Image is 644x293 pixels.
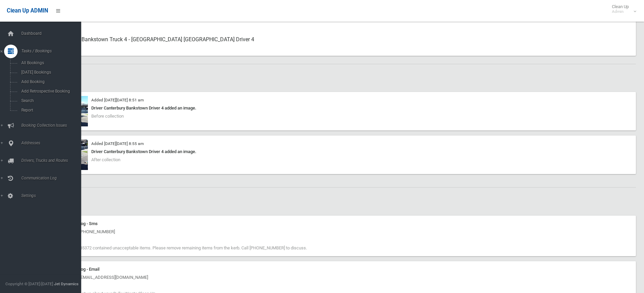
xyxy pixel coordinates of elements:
span: [DATE] Bookings [19,70,80,75]
div: [DATE] 8:56 am - [PHONE_NUMBER] [47,228,632,236]
span: Before collection [91,114,124,119]
span: Addresses [19,141,86,145]
h2: History [30,196,636,204]
small: Admin [612,9,629,14]
div: Communication Log - Email [47,265,632,273]
span: All Bookings [19,60,80,65]
span: Search [19,98,80,103]
small: Added [DATE][DATE] 8:55 am [91,141,144,146]
span: Your clean-up #485372 contained unacceptable items. Please remove remaining items from the kerb. ... [47,245,307,250]
span: Clean Up [609,4,636,14]
small: Added [DATE][DATE] 8:51 am [91,98,144,102]
span: Drivers, Trucks and Routes [19,158,86,163]
h2: Images [30,72,636,81]
span: Communication Log [19,176,86,180]
div: Communication Log - Sms [47,220,632,228]
small: Status [54,19,630,27]
span: Add Booking [19,79,80,84]
div: [DATE] 8:56 am - [EMAIL_ADDRESS][DOMAIN_NAME] [47,273,632,282]
span: Settings [19,193,86,198]
strong: Jet Dynamics [54,282,78,286]
span: Booking Collection Issues [19,123,86,128]
span: After collection [91,157,120,162]
small: Assigned To [54,44,630,52]
div: Driver Canterbury Bankstown Driver 4 added an image. [47,104,632,112]
span: Dashboard [19,31,86,36]
span: Tasks / Bookings [19,49,86,53]
div: Canterbury Bankstown Truck 4 - [GEOGRAPHIC_DATA] [GEOGRAPHIC_DATA] Driver 4 [54,31,630,56]
div: Driver Canterbury Bankstown Driver 4 added an image. [47,148,632,156]
span: Report [19,108,80,113]
span: Clean Up ADMIN [7,7,48,14]
span: Add Retrospective Booking [19,89,80,94]
span: Copyright © [DATE]-[DATE] [5,282,53,286]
